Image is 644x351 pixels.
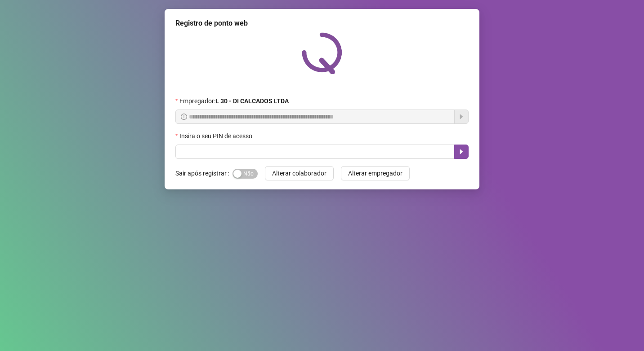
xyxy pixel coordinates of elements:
button: Alterar colaborador [265,166,334,180]
span: info-circle [181,114,187,120]
strong: L 30 - DI CALCADOS LTDA [215,97,289,105]
div: Registro de ponto web [175,18,469,29]
span: caret-right [458,148,465,155]
img: QRPoint [302,32,342,74]
label: Insira o seu PIN de acesso [175,131,258,141]
span: Alterar empregador [348,168,402,178]
label: Sair após registrar [175,166,233,180]
button: Alterar empregador [341,166,410,180]
span: Empregador : [179,96,289,106]
span: Alterar colaborador [272,168,326,178]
